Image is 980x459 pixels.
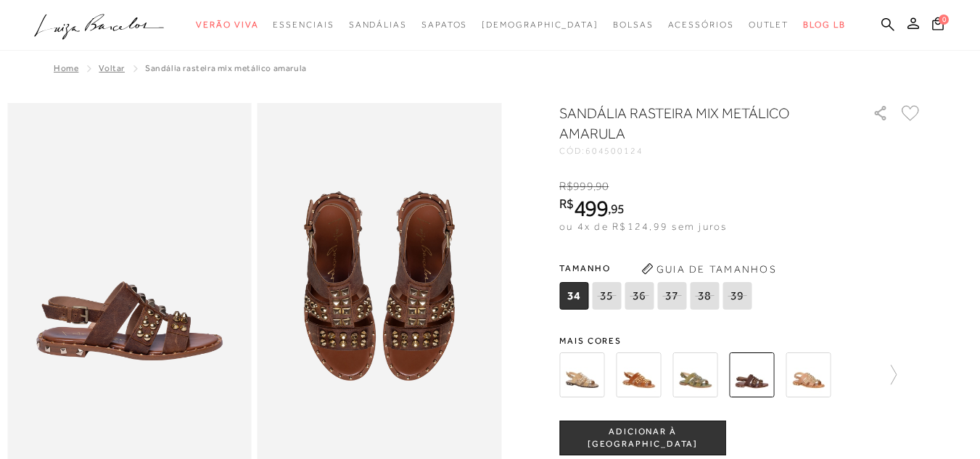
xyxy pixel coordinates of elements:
[99,63,125,73] a: Voltar
[592,282,621,310] span: 35
[559,146,849,155] div: CÓD:
[349,12,407,38] a: categoryNavScreenReaderText
[196,20,258,30] span: Verão Viva
[196,12,258,38] a: categoryNavScreenReaderText
[559,257,755,279] span: Tamanho
[559,421,726,455] button: ADICIONAR À [GEOGRAPHIC_DATA]
[585,146,643,156] span: 604500124
[559,352,604,397] img: SANDÁLIA RASTEIRA FISHER EM CAMURÇA BEGE COM MIX DE REBITES
[273,12,334,38] a: categoryNavScreenReaderText
[668,20,734,30] span: Acessórios
[657,282,686,310] span: 37
[722,282,752,310] span: 39
[273,20,334,30] span: Essenciais
[559,220,727,232] span: ou 4x de R$124,99 sem juros
[939,15,949,25] span: 0
[145,63,307,73] span: SANDÁLIA RASTEIRA MIX METÁLICO AMARULA
[559,103,831,144] h1: SANDÁLIA RASTEIRA MIX METÁLICO AMARULA
[672,352,717,397] img: SANDÁLIA RASTEIRA FISHER EM CAMURÇA VERDE COM MIX DE REBITES
[611,201,625,216] span: 95
[560,426,725,451] span: ADICIONAR À [GEOGRAPHIC_DATA]
[690,282,719,310] span: 38
[749,20,789,30] span: Outlet
[928,16,948,36] button: 0
[803,20,845,30] span: BLOG LB
[729,352,774,397] img: SANDÁLIA RASTEIRA MIX METÁLICO AMARULA
[349,20,407,30] span: Sandálias
[636,257,781,281] button: Guia de Tamanhos
[559,197,574,210] i: R$
[786,352,831,397] img: SANDÁLIA RASTEIRA MIX METÁLICO CARAMELO
[596,180,609,193] span: 90
[608,202,625,215] i: ,
[421,12,467,38] a: categoryNavScreenReaderText
[421,20,467,30] span: Sapatos
[593,180,609,193] i: ,
[482,12,598,38] a: noSubCategoriesText
[749,12,789,38] a: categoryNavScreenReaderText
[616,352,661,397] img: SANDÁLIA RASTEIRA FISHER EM CAMURÇA CARAMELO COM MIX DE REBITES
[803,12,845,38] a: BLOG LB
[559,180,573,193] i: R$
[613,12,654,38] a: categoryNavScreenReaderText
[668,12,734,38] a: categoryNavScreenReaderText
[559,336,922,345] span: Mais cores
[625,282,654,310] span: 36
[559,282,588,310] span: 34
[613,20,654,30] span: Bolsas
[54,63,78,73] a: Home
[573,180,593,193] span: 999
[482,20,598,30] span: [DEMOGRAPHIC_DATA]
[574,195,608,221] span: 499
